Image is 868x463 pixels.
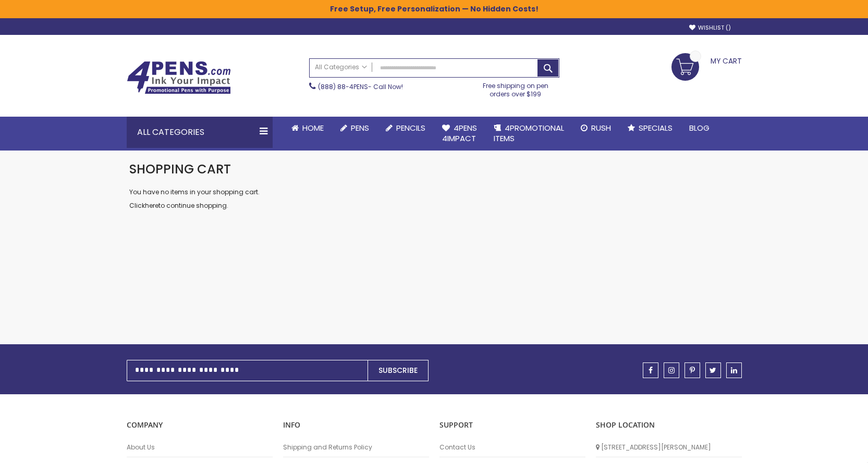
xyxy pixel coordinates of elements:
[318,82,403,91] span: - Call Now!
[127,61,231,94] img: 4Pens Custom Pens and Promotional Products
[681,117,718,140] a: Blog
[731,367,737,374] span: linkedin
[439,420,585,430] p: Support
[689,122,710,133] span: Blog
[664,362,679,378] a: instagram
[434,117,485,151] a: 4Pens4impact
[485,117,572,151] a: 4PROMOTIONALITEMS
[596,438,742,457] li: [STREET_ADDRESS][PERSON_NAME]
[145,201,158,210] a: here
[283,117,332,140] a: Home
[649,367,653,374] span: facebook
[726,362,742,378] a: linkedin
[439,443,585,452] a: Contact Us
[572,117,619,140] a: Rush
[619,117,681,140] a: Specials
[684,362,700,378] a: pinterest
[302,122,324,133] span: Home
[591,122,611,133] span: Rush
[396,122,425,133] span: Pencils
[690,367,695,374] span: pinterest
[668,367,675,374] span: instagram
[129,202,739,210] p: Click to continue shopping.
[689,24,731,32] a: Wishlist
[283,443,429,452] a: Shipping and Returns Policy
[318,82,368,91] a: (888) 88-4PENS
[310,59,372,76] a: All Categories
[129,160,231,178] span: Shopping Cart
[127,117,273,148] div: All Categories
[368,360,429,381] button: Subscribe
[129,188,739,196] p: You have no items in your shopping cart.
[494,122,564,144] span: 4PROMOTIONAL ITEMS
[378,365,418,376] span: Subscribe
[315,63,367,71] span: All Categories
[351,122,369,133] span: Pens
[596,420,742,430] p: SHOP LOCATION
[643,362,658,378] a: facebook
[639,122,673,133] span: Specials
[442,122,477,144] span: 4Pens 4impact
[705,362,721,378] a: twitter
[127,420,273,430] p: COMPANY
[472,78,559,98] div: Free shipping on pen orders over $199
[127,443,273,452] a: About Us
[283,420,429,430] p: INFO
[332,117,377,140] a: Pens
[710,367,716,374] span: twitter
[377,117,434,140] a: Pencils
